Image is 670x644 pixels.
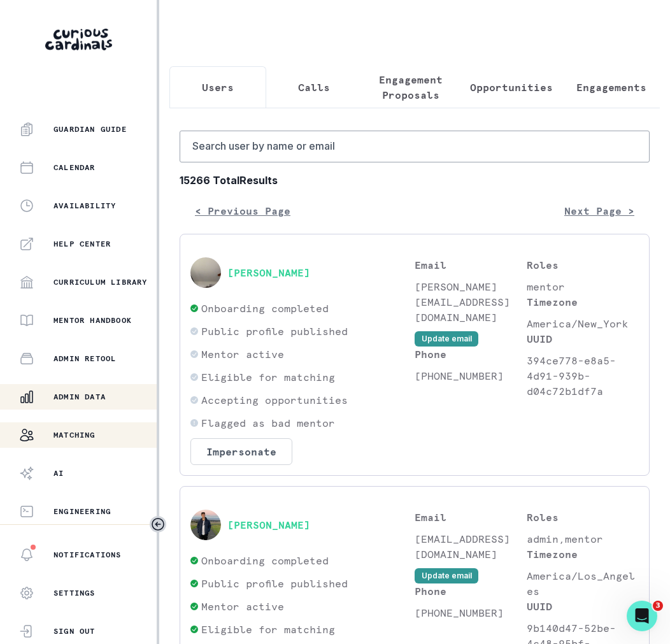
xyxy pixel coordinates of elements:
p: Public profile published [201,324,348,339]
button: Update email [415,568,478,583]
p: Calls [298,80,330,95]
p: Opportunities [470,80,553,95]
p: Onboarding completed [201,553,329,568]
button: Next Page > [549,198,650,224]
p: [PHONE_NUMBER] [415,605,527,620]
p: [PERSON_NAME][EMAIL_ADDRESS][DOMAIN_NAME] [415,279,527,325]
p: Accepting opportunities [201,392,348,408]
p: Email [415,257,527,273]
p: Mentor Handbook [53,315,132,326]
p: Engineering [53,506,111,517]
p: America/New_York [527,316,639,331]
p: Timezone [527,294,639,310]
p: [PHONE_NUMBER] [415,368,527,383]
p: Notifications [53,550,122,560]
p: 394ce778-e8a5-4d91-939b-d04c72b1df7a [527,353,639,399]
p: Onboarding completed [201,301,329,316]
p: Admin Data [53,392,106,402]
p: mentor [527,279,639,294]
p: Flagged as bad mentor [201,415,335,431]
p: Phone [415,347,527,362]
b: 15266 Total Results [180,173,650,188]
button: < Previous Page [180,198,306,224]
p: Public profile published [201,576,348,591]
iframe: Intercom live chat [627,601,657,631]
img: Curious Cardinals Logo [45,29,112,50]
p: UUID [527,331,639,347]
p: Mentor active [201,347,284,362]
span: 3 [653,601,663,611]
p: UUID [527,599,639,614]
p: Email [415,510,527,525]
p: America/Los_Angeles [527,568,639,599]
button: [PERSON_NAME] [227,266,310,279]
p: Eligible for matching [201,622,335,637]
p: Admin Retool [53,354,116,364]
p: Engagements [576,80,646,95]
p: Help Center [53,239,111,249]
button: [PERSON_NAME] [227,519,310,531]
p: Users [202,80,234,95]
p: Sign Out [53,626,96,636]
p: Timezone [527,547,639,562]
p: Curriculum Library [53,277,148,287]
p: Mentor active [201,599,284,614]
p: Eligible for matching [201,369,335,385]
p: AI [53,468,64,478]
p: Roles [527,257,639,273]
p: Phone [415,583,527,599]
p: Roles [527,510,639,525]
button: Impersonate [190,438,292,465]
p: Guardian Guide [53,124,127,134]
p: admin,mentor [527,531,639,547]
p: Availability [53,201,116,211]
button: Toggle sidebar [150,516,166,533]
p: Matching [53,430,96,440]
p: Calendar [53,162,96,173]
p: Settings [53,588,96,598]
button: Update email [415,331,478,347]
p: Engagement Proposals [373,72,448,103]
p: [EMAIL_ADDRESS][DOMAIN_NAME] [415,531,527,562]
